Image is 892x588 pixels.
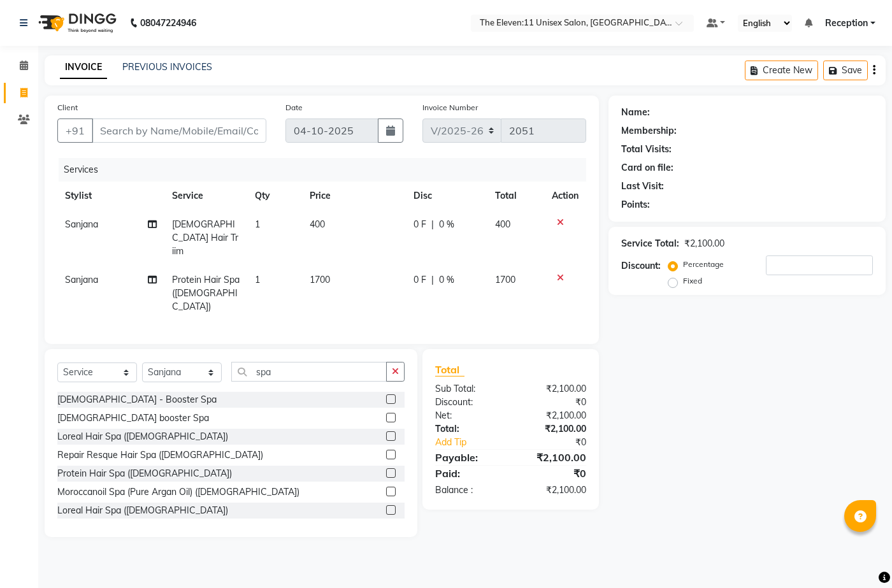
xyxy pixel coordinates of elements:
span: [DEMOGRAPHIC_DATA] Hair Triim [172,219,238,257]
th: Action [544,182,586,210]
a: Add Tip [426,436,525,449]
div: Name: [621,106,650,119]
span: Total [435,363,464,376]
div: Total: [426,422,511,436]
span: 400 [310,219,325,230]
div: Discount: [621,259,661,273]
div: ₹0 [510,396,596,409]
th: Total [487,182,544,210]
div: Loreal Hair Spa ([DEMOGRAPHIC_DATA]) [57,504,228,517]
span: 1 [255,274,260,285]
span: | [431,273,434,287]
th: Service [164,182,247,210]
div: Moroccanoil Spa (Pure Argan Oil) ([DEMOGRAPHIC_DATA]) [57,485,299,499]
div: Paid: [426,466,511,481]
div: Net: [426,409,511,422]
div: ₹2,100.00 [510,422,596,436]
div: ₹0 [525,436,596,449]
a: INVOICE [60,56,107,79]
div: Last Visit: [621,180,664,193]
b: 08047224946 [140,5,196,41]
div: Protein Hair Spa ([DEMOGRAPHIC_DATA]) [57,467,232,480]
div: Card on file: [621,161,673,175]
a: PREVIOUS INVOICES [122,61,212,73]
div: [DEMOGRAPHIC_DATA] - Booster Spa [57,393,217,406]
th: Disc [406,182,487,210]
label: Client [57,102,78,113]
iframe: chat widget [838,537,879,575]
span: 400 [495,219,510,230]
span: 0 F [414,218,426,231]
div: Services [59,158,596,182]
div: Service Total: [621,237,679,250]
div: Total Visits: [621,143,672,156]
span: 0 % [439,218,454,231]
div: ₹2,100.00 [684,237,724,250]
span: 1700 [310,274,330,285]
label: Fixed [683,275,702,287]
div: Discount: [426,396,511,409]
div: ₹2,100.00 [510,382,596,396]
div: Payable: [426,450,511,465]
div: ₹2,100.00 [510,409,596,422]
span: 1 [255,219,260,230]
div: Points: [621,198,650,212]
th: Stylist [57,182,164,210]
input: Search or Scan [231,362,387,382]
div: Repair Resque Hair Spa ([DEMOGRAPHIC_DATA]) [57,448,263,462]
img: logo [32,5,120,41]
span: 1700 [495,274,515,285]
span: Sanjana [65,219,98,230]
span: Reception [825,17,868,30]
th: Price [302,182,406,210]
div: Balance : [426,484,511,497]
input: Search by Name/Mobile/Email/Code [92,118,266,143]
button: +91 [57,118,93,143]
div: Sub Total: [426,382,511,396]
span: 0 F [414,273,426,287]
div: Membership: [621,124,677,138]
span: | [431,218,434,231]
div: Loreal Hair Spa ([DEMOGRAPHIC_DATA]) [57,430,228,443]
div: ₹0 [510,466,596,481]
button: Save [823,61,868,80]
label: Date [285,102,303,113]
label: Invoice Number [422,102,478,113]
span: 0 % [439,273,454,287]
div: ₹2,100.00 [510,484,596,497]
div: ₹2,100.00 [510,450,596,465]
label: Percentage [683,259,724,270]
div: [DEMOGRAPHIC_DATA] booster Spa [57,412,209,425]
span: Sanjana [65,274,98,285]
span: Protein Hair Spa ([DEMOGRAPHIC_DATA]) [172,274,240,312]
th: Qty [247,182,303,210]
button: Create New [745,61,818,80]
